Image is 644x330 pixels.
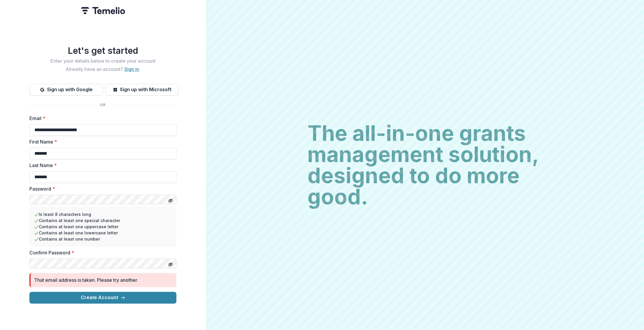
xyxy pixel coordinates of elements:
[34,211,172,217] li: Is least 8 characters long
[81,7,125,14] img: Temelio
[34,276,138,284] div: That email address is taken. Please try another.
[34,230,172,236] li: Contains at least one lowercase letter
[29,58,176,64] h2: Enter your details below to create your account
[29,162,173,169] label: Last Name
[34,217,172,224] li: Contains at least one special character
[29,45,176,56] h1: Let's get started
[29,292,176,304] button: Create Account
[34,224,172,230] li: Contains at least one uppercase letter
[166,260,175,269] button: Toggle password visibility
[166,196,175,205] button: Toggle password visibility
[124,66,139,72] a: Sign in
[29,185,173,192] label: Password
[105,84,179,96] button: Sign up with Microsoft
[29,249,173,256] label: Confirm Password
[29,66,176,72] h2: Already have an account? .
[29,84,103,96] button: Sign up with Google
[34,236,172,242] li: Contains at least one number
[29,115,173,122] label: Email
[29,138,173,145] label: First Name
